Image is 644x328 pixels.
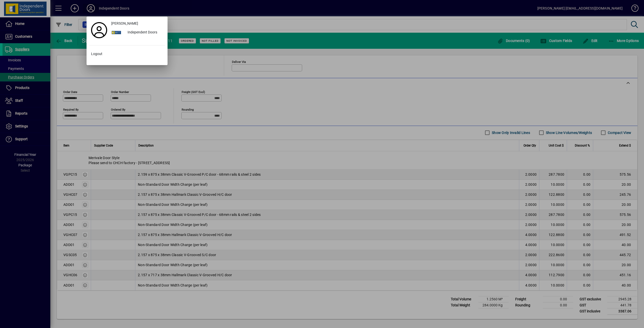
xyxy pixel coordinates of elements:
a: [PERSON_NAME] [109,19,165,28]
button: Independent Doors [109,28,165,37]
span: [PERSON_NAME] [111,21,138,26]
div: Independent Doors [124,28,165,37]
a: Profile [89,26,109,35]
span: Logout [91,51,102,57]
button: Logout [89,50,165,59]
